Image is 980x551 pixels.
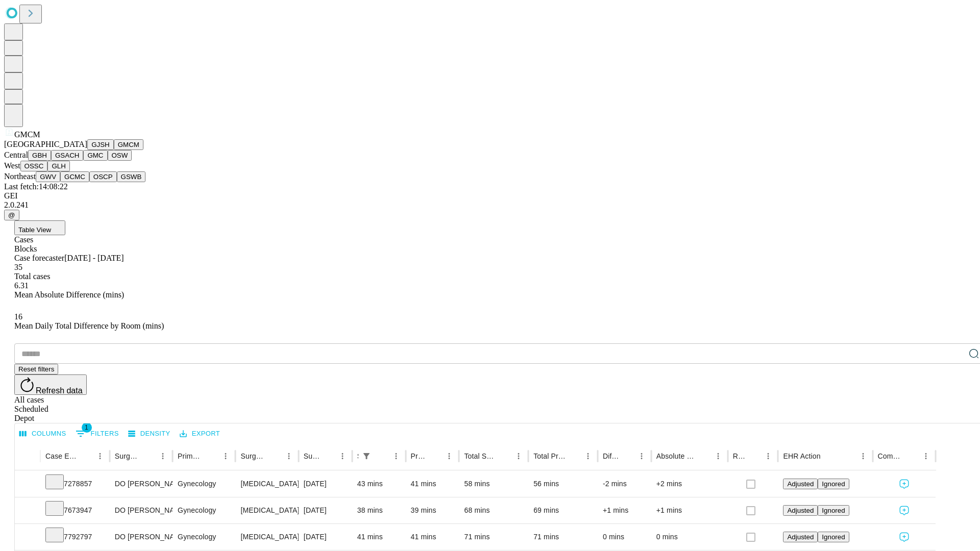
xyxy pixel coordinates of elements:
span: [GEOGRAPHIC_DATA] [4,140,87,148]
span: West [4,161,20,170]
button: GMC [83,150,107,161]
button: Sort [697,449,711,463]
div: 41 mins [411,524,454,550]
button: Expand [20,502,35,520]
span: Central [4,151,28,159]
span: [DATE] - [DATE] [64,254,124,262]
div: 68 mins [464,497,523,523]
button: Adjusted [783,505,818,516]
div: Gynecology [178,471,230,497]
button: Reset filters [14,364,58,374]
button: Export [177,426,223,442]
div: Gynecology [178,497,230,523]
button: @ [4,210,19,220]
button: Sort [904,449,919,463]
button: Sort [204,449,218,463]
div: 7278857 [45,471,105,497]
span: Table View [18,226,51,234]
span: Last fetch: 14:08:22 [4,182,68,191]
span: Adjusted [787,507,814,514]
button: Menu [282,449,296,463]
button: Expand [20,475,35,493]
div: DO [PERSON_NAME] [PERSON_NAME] [115,471,167,497]
div: Primary Service [178,452,203,460]
div: -2 mins [603,471,646,497]
div: GEI [4,191,976,201]
span: 1 [82,422,92,433]
span: Adjusted [787,480,814,488]
button: Menu [711,449,725,463]
div: 1 active filter [359,449,374,463]
button: Menu [581,449,595,463]
span: Ignored [822,480,845,488]
button: Table View [14,220,65,235]
div: Scheduled In Room Duration [357,452,358,460]
div: +1 mins [656,497,723,523]
span: 35 [14,263,22,271]
button: Refresh data [14,374,87,395]
span: Ignored [822,507,845,514]
div: [DATE] [304,497,347,523]
button: Menu [93,449,107,463]
span: 16 [14,312,22,321]
button: GWV [36,171,60,182]
button: Sort [267,449,282,463]
div: Surgeon Name [115,452,140,460]
button: Menu [335,449,350,463]
button: Sort [620,449,634,463]
div: Absolute Difference [656,452,696,460]
button: Sort [747,449,761,463]
span: Reset filters [18,365,54,373]
button: Menu [218,449,233,463]
button: Sort [567,449,581,463]
div: Total Scheduled Duration [464,452,496,460]
button: Sort [497,449,511,463]
div: +1 mins [603,497,646,523]
div: Difference [603,452,619,460]
div: 56 mins [533,471,593,497]
div: Case Epic Id [45,452,78,460]
div: 41 mins [357,524,401,550]
button: Ignored [818,532,849,542]
span: @ [8,211,15,219]
button: OSW [108,150,132,161]
span: Ignored [822,533,845,541]
button: Show filters [73,425,121,442]
button: GBH [28,150,51,161]
div: 58 mins [464,471,523,497]
div: 7673947 [45,497,105,523]
div: DO [PERSON_NAME] [PERSON_NAME] [115,524,167,550]
span: Mean Daily Total Difference by Room (mins) [14,321,164,330]
div: [DATE] [304,471,347,497]
div: Surgery Name [240,452,266,460]
button: Density [126,426,173,442]
button: GJSH [87,139,114,150]
span: 6.31 [14,281,29,290]
span: Refresh data [36,386,83,395]
button: Sort [141,449,156,463]
button: Menu [634,449,649,463]
button: Menu [761,449,775,463]
span: Adjusted [787,533,814,541]
div: 71 mins [533,524,593,550]
button: Sort [321,449,335,463]
button: Menu [156,449,170,463]
div: 69 mins [533,497,593,523]
button: GCMC [60,171,89,182]
div: Resolved in EHR [733,452,746,460]
div: 0 mins [656,524,723,550]
button: Menu [919,449,933,463]
div: +2 mins [656,471,723,497]
div: [MEDICAL_DATA] WITH [MEDICAL_DATA] AND/OR [MEDICAL_DATA] WITH OR WITHOUT D&C [240,471,293,497]
div: Comments [878,452,903,460]
div: Predicted In Room Duration [411,452,427,460]
div: [MEDICAL_DATA] WITH [MEDICAL_DATA] AND/OR [MEDICAL_DATA] WITH OR WITHOUT D&C [240,497,293,523]
span: Mean Absolute Difference (mins) [14,290,124,299]
button: OSSC [20,161,48,171]
div: Gynecology [178,524,230,550]
div: [DATE] [304,524,347,550]
button: Show filters [359,449,374,463]
div: EHR Action [783,452,820,460]
button: GSACH [51,150,83,161]
div: 71 mins [464,524,523,550]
